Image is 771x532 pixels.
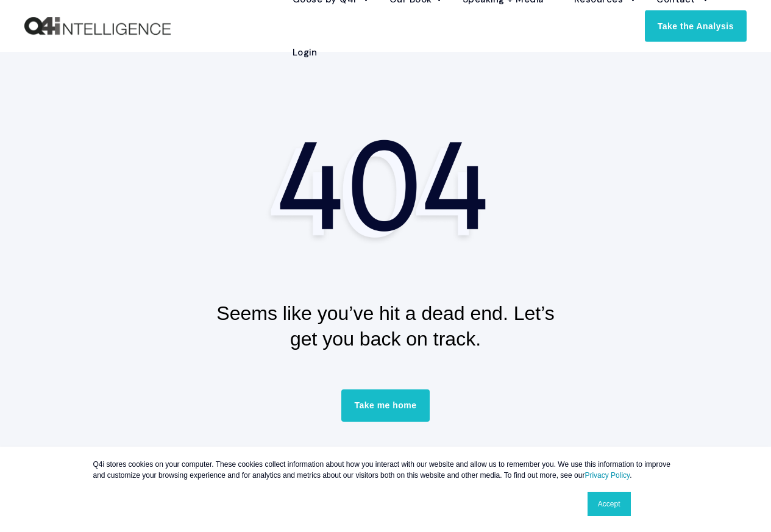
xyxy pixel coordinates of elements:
a: Take the Analysis [645,10,747,41]
span: Seems like you’ve hit a dead end. Let’s get you back on track. [216,302,554,350]
img: 404 Page Not Found [264,128,508,247]
p: Q4i stores cookies on your computer. These cookies collect information about how you interact wit... [93,459,678,481]
a: Privacy Policy [584,471,630,480]
img: Q4intelligence, LLC logo [24,17,171,35]
a: Back to Home [24,17,171,35]
a: Take me home [341,389,429,421]
a: Accept [588,492,631,516]
a: Login [277,26,318,79]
